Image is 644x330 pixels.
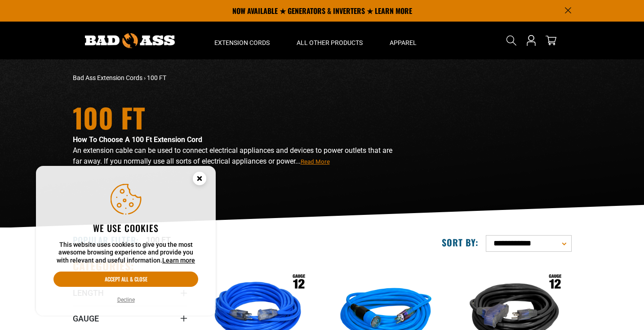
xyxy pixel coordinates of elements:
span: Gauge [73,313,99,324]
summary: All Other Products [283,22,376,59]
nav: breadcrumbs [73,73,401,83]
summary: Extension Cords [201,22,283,59]
button: Decline [115,295,138,304]
span: 100 FT [147,74,166,81]
a: Learn more [162,257,195,264]
img: Bad Ass Extension Cords [85,33,175,48]
span: Read More [301,158,330,165]
span: › [144,74,146,81]
summary: Search [504,33,519,48]
aside: Cookie Consent [36,166,216,316]
p: An extension cable can be used to connect electrical appliances and devices to power outlets that... [73,145,401,167]
p: This website uses cookies to give you the most awesome browsing experience and provide you with r... [53,241,198,265]
h1: 100 FT [73,104,401,131]
span: All Other Products [297,39,363,47]
label: Sort by: [442,236,479,248]
summary: Apparel [376,22,430,59]
a: Bad Ass Extension Cords [73,74,142,81]
span: Extension Cords [214,39,270,47]
strong: How To Choose A 100 Ft Extension Cord [73,135,202,144]
span: Apparel [390,39,417,47]
h2: We use cookies [53,222,198,234]
button: Accept all & close [53,272,198,287]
